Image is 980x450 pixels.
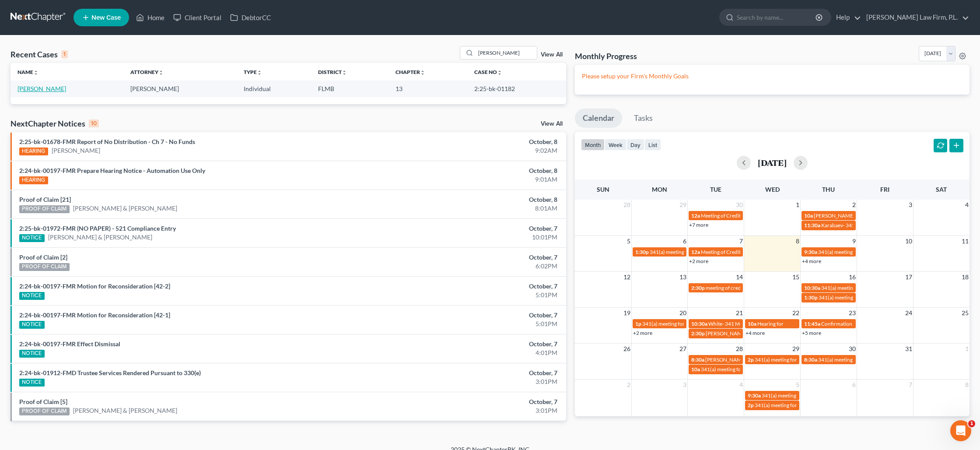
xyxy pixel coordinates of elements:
a: Districtunfold_more [318,69,347,75]
span: 25 [961,308,969,318]
div: NextChapter Notices [10,118,99,129]
span: 341(a) meeting for [PERSON_NAME] [701,366,785,373]
span: Sun [597,186,609,193]
span: 2:30p [691,330,705,337]
span: 12a [691,212,700,219]
span: 11:45a [804,320,820,327]
a: [PERSON_NAME] & [PERSON_NAME] [73,406,177,415]
a: DebtorCC [226,10,275,25]
span: 5 [626,236,631,246]
div: Recent Cases [10,49,68,60]
div: October, 7 [384,224,558,233]
span: 8:30a [691,356,704,363]
span: [PERSON_NAME]- 341 Meeting [706,330,778,337]
span: 4 [964,200,969,210]
td: [PERSON_NAME] [123,81,236,97]
span: 10a [691,366,700,373]
span: Sat [936,186,947,193]
button: day [626,139,644,151]
a: [PERSON_NAME] & [PERSON_NAME] [73,204,177,213]
span: 30 [848,344,857,354]
td: FLMB [311,81,388,97]
span: 341(a) meeting for [642,320,685,327]
iframe: Intercom live chat [950,420,971,441]
span: 15 [791,272,800,282]
span: 6 [851,380,857,390]
div: October, 8 [384,137,558,146]
td: Individual [237,81,311,97]
span: [PERSON_NAME]- 341 Meeting [814,212,886,219]
span: 341(a) meeting for [PERSON_NAME] [755,356,839,363]
div: October, 7 [384,397,558,406]
a: Help [832,10,861,25]
span: 3 [682,380,687,390]
a: 2:25-bk-01678-FMR Report of No Distribution - Ch 7 - No Funds [19,138,195,145]
input: Search by name... [476,46,537,59]
span: 21 [735,308,744,318]
span: 2p [748,356,754,363]
i: unfold_more [158,70,164,75]
span: 23 [848,308,857,318]
i: unfold_more [33,70,38,75]
span: 10 [904,236,913,246]
span: 9:30a [748,392,761,399]
span: 16 [848,272,857,282]
span: 3 [908,200,913,210]
div: 3:01PM [384,406,558,415]
span: 1 [964,344,969,354]
a: [PERSON_NAME] & [PERSON_NAME] [48,233,152,242]
a: 2:24-bk-00197-FMR Motion for Reconsideration [42-2] [19,282,170,290]
div: PROOF OF CLAIM [19,263,70,271]
a: +7 more [689,221,708,228]
button: list [644,139,661,151]
div: NOTICE [19,292,45,300]
div: 10 [89,120,99,127]
span: [PERSON_NAME]- 341 Meeting [705,356,778,363]
a: Proof of Claim [21] [19,196,71,203]
span: Thu [822,186,835,193]
div: October, 8 [384,195,558,204]
a: +5 more [802,330,821,336]
span: 7 [738,236,744,246]
span: Confirmation Hearing for [PERSON_NAME] [821,320,921,327]
div: 9:01AM [384,175,558,184]
a: [PERSON_NAME] Law Firm, P.L. [862,10,969,25]
span: 10:30a [691,320,707,327]
span: 341(a) meeting for [PERSON_NAME] [755,402,839,408]
h3: Monthly Progress [575,51,637,61]
span: 30 [735,200,744,210]
div: October, 7 [384,340,558,348]
div: HEARING [19,148,48,155]
span: 8:30a [804,356,817,363]
a: +4 more [802,258,821,264]
span: 24 [904,308,913,318]
a: 2:24-bk-00197-FMR Motion for Reconsideration [42-1] [19,311,170,319]
span: 31 [904,344,913,354]
span: 6 [682,236,687,246]
td: 13 [388,81,468,97]
span: 12a [691,249,700,255]
div: NOTICE [19,379,45,387]
a: Calendar [575,109,622,128]
span: 341(a) meeting for [650,249,692,255]
span: 11 [961,236,969,246]
div: PROOF OF CLAIM [19,205,70,213]
div: 4:01PM [384,348,558,357]
i: unfold_more [420,70,425,75]
span: 1:30p [635,249,649,255]
a: Case Nounfold_more [474,69,502,75]
div: October, 7 [384,369,558,377]
span: 11:30a [804,222,820,229]
span: 27 [679,344,687,354]
a: Nameunfold_more [17,69,38,75]
span: 20 [679,308,687,318]
a: Attorneyunfold_more [130,69,164,75]
span: 12 [623,272,631,282]
i: unfold_more [342,70,347,75]
div: PROOF OF CLAIM [19,408,70,415]
p: Please setup your Firm's Monthly Goals [582,72,962,81]
div: 3:01PM [384,377,558,386]
a: Chapterunfold_more [395,69,425,75]
div: NOTICE [19,321,45,329]
span: 341(a) meeting for [PERSON_NAME] [818,249,903,255]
